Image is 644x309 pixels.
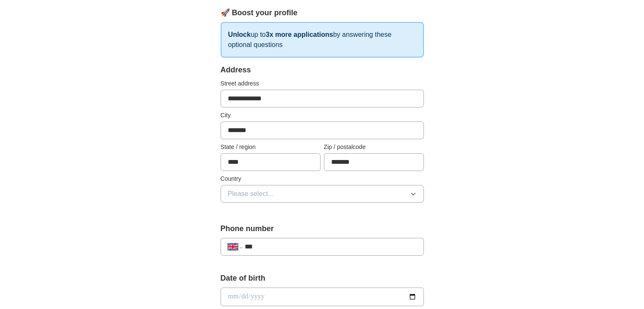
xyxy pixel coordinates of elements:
div: Address [221,64,424,76]
p: up to by answering these optional questions [221,22,424,58]
div: 🚀 Boost your profile [221,7,424,19]
label: State / region [221,143,321,152]
label: Zip / postalcode [324,143,424,152]
span: Please select... [228,189,274,199]
strong: 3x more applications [265,31,333,38]
label: Date of birth [221,273,424,284]
label: Street address [221,79,424,88]
label: Country [221,174,424,183]
label: City [221,111,424,120]
button: Please select... [221,185,424,203]
label: Phone number [221,223,424,235]
strong: Unlock [228,31,251,38]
